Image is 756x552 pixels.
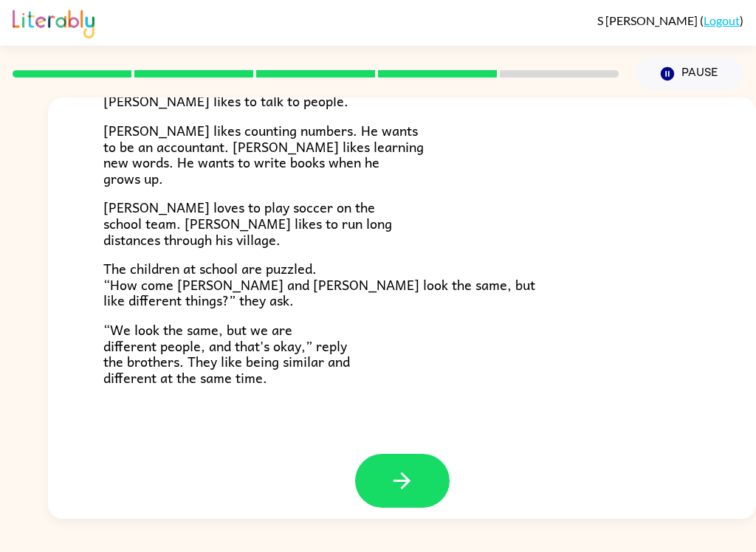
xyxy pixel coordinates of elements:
[103,258,535,311] span: The children at school are puzzled. “How come [PERSON_NAME] and [PERSON_NAME] look the same, but ...
[636,57,743,91] button: Pause
[597,13,700,27] span: S [PERSON_NAME]
[103,120,424,189] span: [PERSON_NAME] likes counting numbers. He wants to be an accountant. [PERSON_NAME] likes learning ...
[103,319,350,388] span: “We look the same, but we are different people, and that's okay,” reply the brothers. They like b...
[704,13,740,27] a: Logout
[597,13,743,27] div: ( )
[103,196,392,249] span: [PERSON_NAME] loves to play soccer on the school team. [PERSON_NAME] likes to run long distances ...
[13,6,94,38] img: Literably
